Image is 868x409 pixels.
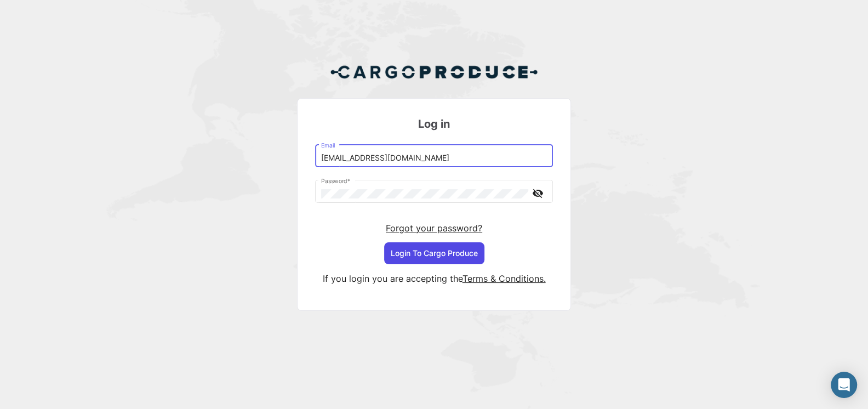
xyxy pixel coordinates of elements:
[384,242,484,264] button: Login To Cargo Produce
[330,59,538,85] img: Cargo Produce Logo
[531,186,544,200] mat-icon: visibility_off
[462,273,546,284] a: Terms & Conditions.
[315,116,553,132] h3: Log in
[386,223,482,234] a: Forgot your password?
[323,273,462,284] span: If you login you are accepting the
[321,154,547,163] input: Email
[831,372,857,398] div: Open Intercom Messenger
